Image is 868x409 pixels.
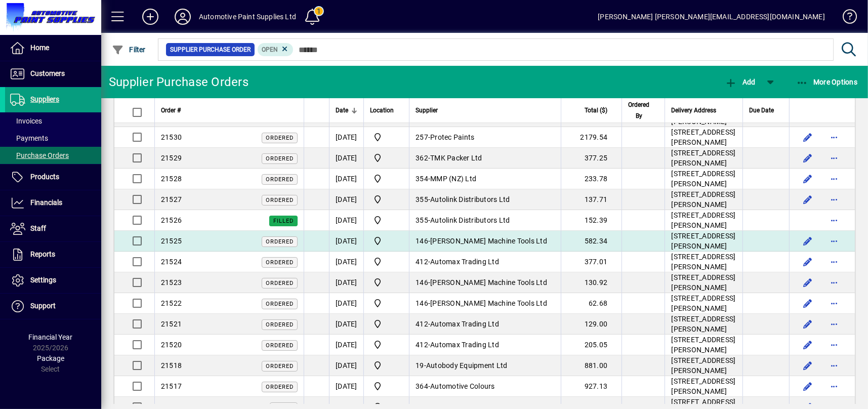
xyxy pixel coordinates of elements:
[30,173,59,181] span: Products
[430,216,510,224] span: Autolink Distributors Ltd
[161,216,182,224] span: 21526
[10,134,48,142] span: Payments
[329,169,363,189] td: [DATE]
[598,9,825,25] div: [PERSON_NAME] [PERSON_NAME][EMAIL_ADDRESS][DOMAIN_NAME]
[5,112,101,130] a: Invoices
[800,378,816,394] button: Edit
[800,171,816,187] button: Edit
[329,231,363,252] td: [DATE]
[826,274,842,291] button: More options
[5,216,101,241] a: Staff
[800,191,816,208] button: Edit
[409,376,561,397] td: -
[835,2,855,35] a: Knowledge Base
[725,78,755,86] span: Add
[370,339,403,351] span: Automotive Paint Supplies Ltd
[665,355,742,376] td: [STREET_ADDRESS][PERSON_NAME]
[370,256,403,268] span: Automotive Paint Supplies Ltd
[29,333,73,341] span: Financial Year
[800,254,816,270] button: Edit
[161,237,182,245] span: 21525
[561,169,622,189] td: 233.78
[561,355,622,376] td: 881.00
[5,130,101,147] a: Payments
[585,105,607,116] span: Total ($)
[749,105,783,116] div: Due Date
[826,316,842,332] button: More options
[5,268,101,293] a: Settings
[561,335,622,355] td: 205.05
[5,165,101,190] a: Products
[416,105,555,116] div: Supplier
[266,384,294,390] span: Ordered
[561,252,622,272] td: 377.01
[30,44,49,52] span: Home
[30,276,56,284] span: Settings
[826,191,842,208] button: More options
[416,237,428,245] span: 146
[409,252,561,272] td: -
[665,169,742,189] td: [STREET_ADDRESS][PERSON_NAME]
[266,197,294,203] span: Ordered
[409,127,561,148] td: -
[409,231,561,252] td: -
[665,189,742,210] td: [STREET_ADDRESS][PERSON_NAME]
[161,341,182,349] span: 21520
[370,173,403,185] span: Automotive Paint Supplies Ltd
[561,231,622,252] td: 582.34
[161,133,182,141] span: 21530
[826,150,842,166] button: More options
[800,295,816,311] button: Edit
[329,272,363,293] td: [DATE]
[561,314,622,335] td: 129.00
[266,238,294,245] span: Ordered
[665,127,742,148] td: [STREET_ADDRESS][PERSON_NAME]
[370,214,403,226] span: Automotive Paint Supplies Ltd
[826,129,842,145] button: More options
[665,314,742,335] td: [STREET_ADDRESS][PERSON_NAME]
[665,293,742,314] td: [STREET_ADDRESS][PERSON_NAME]
[329,376,363,397] td: [DATE]
[665,252,742,272] td: [STREET_ADDRESS][PERSON_NAME]
[416,320,428,328] span: 412
[826,212,842,228] button: More options
[416,258,428,266] span: 412
[5,35,101,61] a: Home
[430,175,476,183] span: MMP (NZ) Ltd
[30,224,46,232] span: Staff
[430,195,510,203] span: Autolink Distributors Ltd
[409,148,561,169] td: -
[109,40,148,59] button: Filter
[794,73,860,91] button: More Options
[161,175,182,183] span: 21528
[370,105,403,116] div: Location
[671,105,716,116] span: Delivery Address
[567,105,616,116] div: Total ($)
[329,148,363,169] td: [DATE]
[329,335,363,355] td: [DATE]
[416,278,428,287] span: 146
[266,363,294,370] span: Ordered
[370,152,403,164] span: Automotive Paint Supplies Ltd
[426,361,508,370] span: Autobody Equipment Ltd
[561,148,622,169] td: 377.25
[430,237,547,245] span: [PERSON_NAME] Machine Tools Ltd
[329,210,363,231] td: [DATE]
[416,216,428,224] span: 355
[370,105,394,116] span: Location
[161,382,182,390] span: 21517
[370,235,403,247] span: Automotive Paint Supplies Ltd
[416,299,428,307] span: 146
[10,151,69,159] span: Purchase Orders
[329,293,363,314] td: [DATE]
[329,314,363,335] td: [DATE]
[800,337,816,353] button: Edit
[5,147,101,164] a: Purchase Orders
[161,258,182,266] span: 21524
[134,8,167,26] button: Add
[266,155,294,162] span: Ordered
[258,43,294,56] mat-chip: Completion Status: Open
[561,189,622,210] td: 137.71
[109,74,249,90] div: Supplier Purchase Orders
[112,46,146,54] span: Filter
